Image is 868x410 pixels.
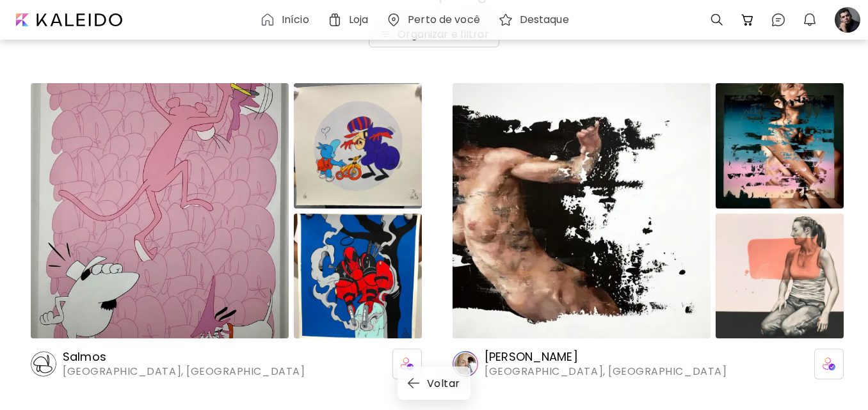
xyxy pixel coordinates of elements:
a: Perto de você [386,12,485,28]
a: Início [260,12,314,28]
h6: Início [282,15,309,25]
img: cart [740,12,755,28]
button: back-arrowVoltar [398,367,470,400]
span: [GEOGRAPHIC_DATA], [GEOGRAPHIC_DATA] [485,365,727,379]
img: icon [823,358,835,370]
h6: Loja [349,15,368,25]
button: bellIcon [799,9,821,31]
a: https://cdn.kaleido.art/CDN/Artwork/3945/Thumbnail/large.webp?updated=446449https://cdn.kaleido.a... [453,81,844,379]
span: Voltar [410,377,460,390]
img: https://cdn.kaleido.art/CDN/Artwork/537/Thumbnail/medium.webp?updated=2376 [716,83,844,209]
a: back-arrowVoltar [398,375,470,390]
img: https://cdn.kaleido.art/CDN/Artwork/3945/Thumbnail/large.webp?updated=446449 [453,83,711,338]
img: icon [401,358,414,370]
h6: Destaque [520,15,569,25]
img: https://cdn.kaleido.art/CDN/Artwork/129465/Thumbnail/medium.webp?updated=581169 [294,214,422,339]
img: bellIcon [802,12,817,28]
h6: Salmos [63,349,305,365]
a: Loja [327,12,373,28]
h6: [PERSON_NAME] [485,349,727,365]
img: https://cdn.kaleido.art/CDN/Artwork/1014/Thumbnail/medium.webp?updated=5107 [716,214,844,339]
span: [GEOGRAPHIC_DATA], [GEOGRAPHIC_DATA] [63,365,305,379]
img: https://cdn.kaleido.art/CDN/Artwork/129461/Thumbnail/medium.webp?updated=581152 [294,83,422,209]
a: https://cdn.kaleido.art/CDN/Artwork/111498/Thumbnail/large.webp?updated=490083https://cdn.kaleido... [31,81,422,379]
img: back-arrow [408,378,419,388]
img: https://cdn.kaleido.art/CDN/Artwork/111498/Thumbnail/large.webp?updated=490083 [31,83,289,338]
img: chatIcon [771,12,786,28]
a: Destaque [498,12,574,28]
h6: Perto de você [408,15,480,25]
